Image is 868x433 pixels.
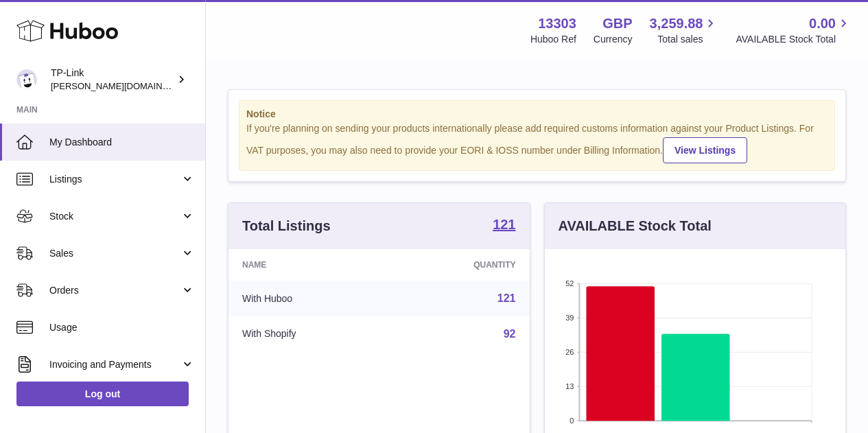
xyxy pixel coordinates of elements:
th: Name [228,249,390,281]
span: Sales [49,247,180,260]
text: 13 [565,382,574,390]
strong: 13303 [538,14,576,33]
span: My Dashboard [49,136,195,149]
a: View Listings [663,137,747,163]
a: Log out [16,382,189,406]
div: Currency [594,33,633,46]
h3: AVAILABLE Stock Total [559,217,712,235]
a: 121 [493,218,515,234]
span: [PERSON_NAME][DOMAIN_NAME][EMAIL_ADDRESS][DOMAIN_NAME] [51,80,347,91]
td: With Shopify [228,316,390,352]
a: 92 [504,328,516,340]
span: Stock [49,210,180,223]
span: 0.00 [809,14,836,33]
span: 3,259.88 [650,14,703,33]
td: With Huboo [228,281,390,316]
strong: Notice [246,108,828,121]
text: 26 [565,348,574,356]
h3: Total Listings [242,217,331,235]
span: AVAILABLE Stock Total [736,33,852,46]
span: Usage [49,321,195,334]
span: Total sales [657,33,718,46]
a: 0.00 AVAILABLE Stock Total [736,14,852,46]
div: If you're planning on sending your products internationally please add required customs informati... [246,122,828,163]
th: Quantity [390,249,529,281]
span: Orders [49,284,180,297]
strong: 121 [493,218,515,231]
span: Invoicing and Payments [49,358,180,371]
div: TP-Link [51,67,174,93]
text: 52 [565,279,574,288]
div: Huboo Ref [530,33,576,46]
a: 3,259.88 Total sales [650,14,719,46]
a: 121 [497,292,516,304]
strong: GBP [602,14,632,33]
img: susie.li@tp-link.com [16,69,37,90]
text: 0 [570,417,574,425]
text: 39 [565,314,574,322]
span: Listings [49,173,180,186]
